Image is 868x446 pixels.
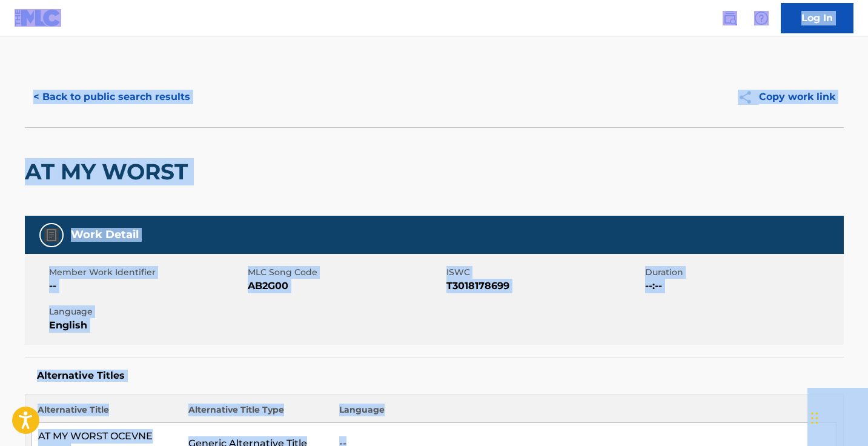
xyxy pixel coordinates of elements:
div: Help [749,6,774,30]
span: T3018178699 [446,279,642,293]
h2: AT MY WORST [25,158,194,185]
span: MLC Song Code [248,266,443,279]
th: Language [333,404,837,423]
img: MLC Logo [15,9,61,27]
span: ISWC [446,266,642,279]
a: Public Search [718,6,742,30]
img: Work Detail [44,228,59,242]
span: Language [49,305,245,318]
button: Copy work link [729,82,844,112]
div: Drag [811,400,818,436]
span: Member Work Identifier [49,266,245,279]
th: Alternative Title [31,404,182,423]
img: Copy work link [738,90,759,105]
button: < Back to public search results [25,82,199,112]
span: Duration [645,266,841,279]
th: Alternative Title Type [182,404,333,423]
a: Log In [781,3,853,33]
img: help [754,11,769,25]
h5: Alternative Titles [37,370,832,382]
iframe: Chat Widget [807,388,868,446]
img: search [723,11,737,25]
h5: Work Detail [71,228,139,242]
span: -- [49,279,245,293]
span: --:-- [645,279,841,293]
span: AB2G00 [248,279,443,293]
span: English [49,318,245,333]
